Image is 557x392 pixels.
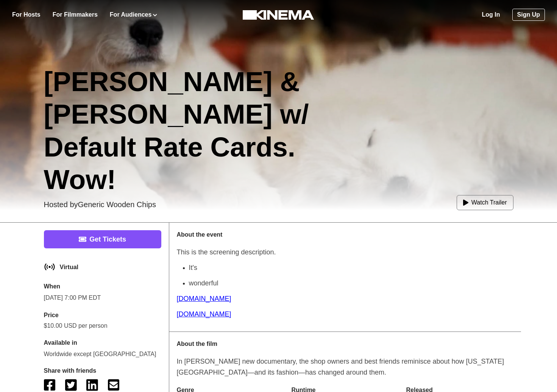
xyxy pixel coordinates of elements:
p: wonderful [189,278,513,289]
a: [DOMAIN_NAME] [177,295,231,302]
a: For Hosts [12,10,41,19]
button: Watch Trailer [457,195,513,210]
h1: [PERSON_NAME] & [PERSON_NAME] w/ Default Rate Cards. Wow! [44,65,359,196]
p: [DATE] 7:00 PM EDT [44,293,161,303]
a: Get Tickets [44,230,161,248]
p: When [44,282,161,291]
p: Worldwide except [GEOGRAPHIC_DATA] [44,349,161,359]
p: Virtual [60,264,79,270]
a: For Filmmakers [53,10,98,19]
p: Share with friends [44,366,120,375]
a: Sign Up [512,9,545,21]
p: Hosted by Generic Wooden Chips [44,199,156,210]
a: Log In [482,10,500,19]
p: About the film [177,339,513,349]
button: For Audiences [110,10,157,19]
p: Price [44,310,161,320]
p: In [PERSON_NAME] new documentary, the shop owners and best friends reminisce about how [US_STATE]... [177,356,513,378]
a: [DOMAIN_NAME] [177,310,231,318]
p: $10.00 USD per person [44,321,161,330]
p: It's [189,262,513,273]
p: About the event [177,230,513,239]
p: Available in [44,338,161,348]
p: This is the screening description. [177,247,513,258]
